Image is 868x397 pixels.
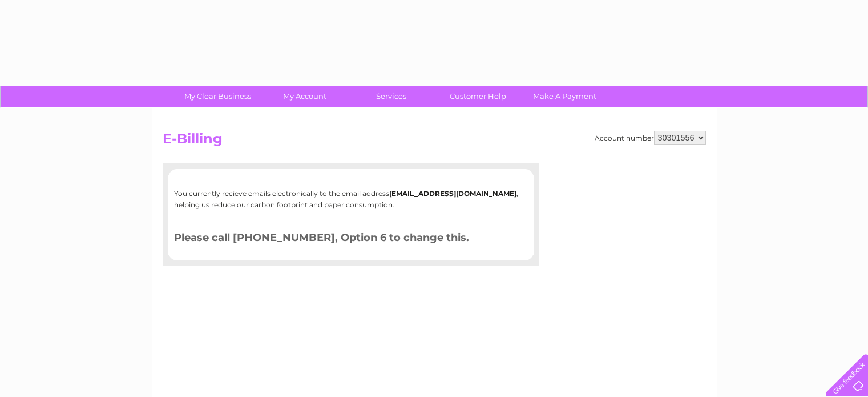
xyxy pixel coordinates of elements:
a: Customer Help [431,86,525,107]
h3: Please call [PHONE_NUMBER], Option 6 to change this. [174,230,528,250]
a: My Account [257,86,352,107]
h2: E-Billing [163,131,706,153]
div: Account number [595,131,706,145]
a: Make A Payment [518,86,612,107]
a: Services [344,86,438,107]
p: You currently recieve emails electronically to the email address , helping us reduce our carbon f... [174,188,528,210]
b: [EMAIL_ADDRESS][DOMAIN_NAME] [389,189,516,198]
a: My Clear Business [171,86,265,107]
